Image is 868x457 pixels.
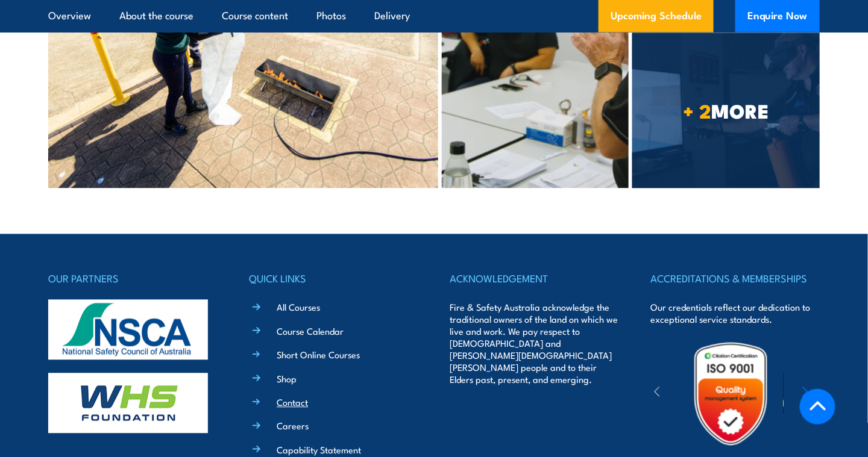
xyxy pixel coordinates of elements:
a: + 2MORE [632,33,820,188]
a: Course Calendar [277,325,344,338]
p: Our credentials reflect our dedication to exceptional service standards. [651,302,820,326]
h4: ACCREDITATIONS & MEMBERSHIPS [651,270,820,287]
a: All Courses [277,301,320,314]
a: Careers [277,420,309,432]
span: MORE [632,102,820,119]
a: Contact [277,396,308,409]
h4: ACKNOWLEDGEMENT [450,270,619,287]
a: Capability Statement [277,444,361,456]
a: Short Online Courses [277,349,360,361]
img: nsca-logo-footer [48,300,208,360]
h4: OUR PARTNERS [48,270,217,287]
h4: QUICK LINKS [249,270,418,287]
img: Untitled design (19) [678,341,784,447]
a: Shop [277,373,297,385]
strong: + 2 [683,96,711,126]
img: whs-logo-footer [48,373,208,434]
p: Fire & Safety Australia acknowledge the traditional owners of the land on which we live and work.... [450,302,619,386]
